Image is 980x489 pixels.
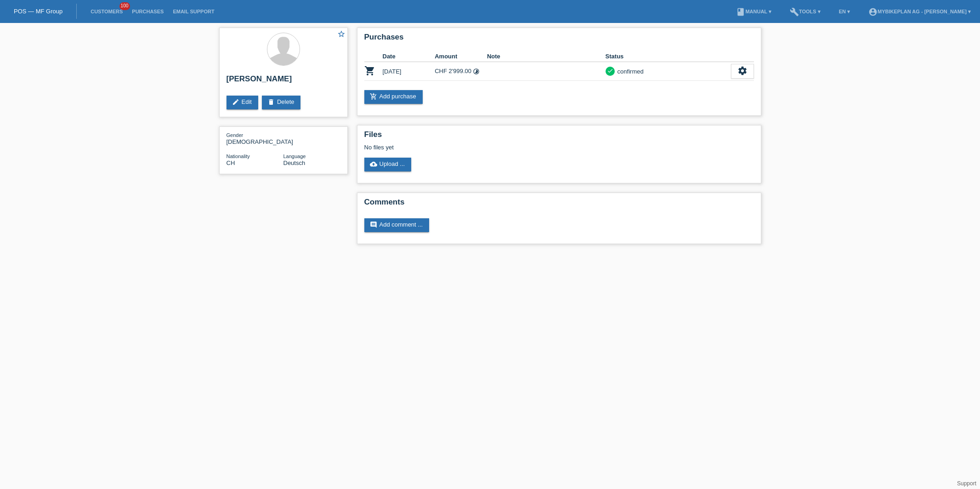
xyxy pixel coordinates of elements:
[86,9,127,14] a: Customers
[227,132,244,138] span: Gender
[834,9,855,14] a: EN ▾
[364,158,412,171] a: cloud_uploadUpload ...
[227,74,340,88] h2: [PERSON_NAME]
[283,154,306,159] span: Language
[364,33,754,46] h2: Purchases
[227,154,250,159] span: Nationality
[227,159,235,166] span: Switzerland
[262,96,301,109] a: deleteDelete
[487,51,606,62] th: Note
[14,8,62,15] a: POS — MF Group
[370,221,377,228] i: comment
[370,93,377,100] i: add_shopping_cart
[119,2,130,10] span: 100
[364,90,423,104] a: add_shopping_cartAdd purchase
[731,9,776,14] a: bookManual ▾
[790,7,799,17] i: build
[364,198,754,211] h2: Comments
[737,66,748,76] i: settings
[607,68,613,74] i: check
[435,62,487,81] td: CHF 2'999.00
[383,62,435,81] td: [DATE]
[736,7,745,17] i: book
[868,7,878,17] i: account_circle
[267,98,275,106] i: delete
[364,144,645,151] div: No files yet
[606,51,731,62] th: Status
[785,9,825,14] a: buildTools ▾
[168,9,219,14] a: Email Support
[232,98,239,106] i: edit
[473,68,480,75] i: Instalments (24 instalments)
[227,96,258,109] a: editEdit
[283,159,306,166] span: Deutsch
[337,30,346,40] a: star_border
[864,9,975,14] a: account_circleMybikeplan AG - [PERSON_NAME] ▾
[127,9,168,14] a: Purchases
[957,480,976,487] a: Support
[435,51,487,62] th: Amount
[364,130,754,144] h2: Files
[227,131,283,145] div: [DEMOGRAPHIC_DATA]
[370,160,377,168] i: cloud_upload
[383,51,435,62] th: Date
[364,65,375,76] i: POSP00026403
[364,218,430,232] a: commentAdd comment ...
[337,30,346,38] i: star_border
[615,67,644,76] div: confirmed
